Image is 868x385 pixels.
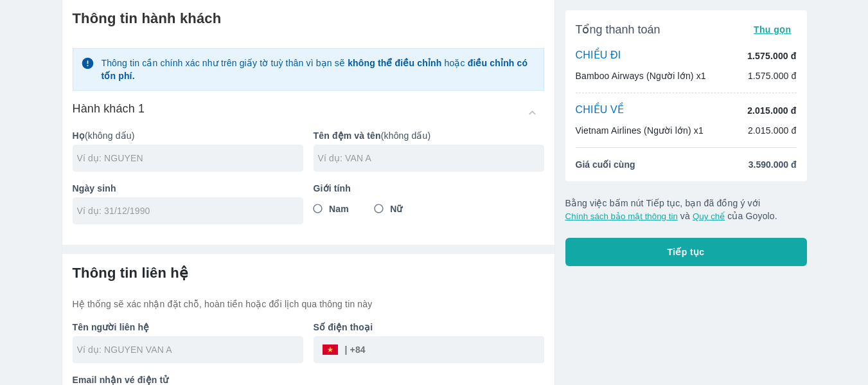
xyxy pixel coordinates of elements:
[668,246,705,258] span: Tiếp tục
[314,129,544,142] p: (không dấu)
[329,202,349,215] span: Nam
[565,238,807,266] button: Tiếp tục
[565,211,678,221] button: Chính sách bảo mật thông tin
[576,103,624,118] p: CHIỀU VỀ
[348,58,441,68] strong: không thể điều chỉnh
[73,130,85,141] b: Họ
[576,69,706,82] p: Bamboo Airways (Người lớn) x1
[693,211,725,221] button: Quy chế
[73,298,544,310] p: Hệ thống sẽ xác nhận đặt chỗ, hoàn tiền hoặc đổi lịch qua thông tin này
[748,124,797,137] p: 2.015.000 đ
[754,24,792,35] span: Thu gọn
[576,49,621,63] p: CHIỀU ĐI
[73,10,544,28] h6: Thông tin hành khách
[73,182,303,195] p: Ngày sinh
[73,129,303,142] p: (không dấu)
[576,124,704,137] p: Vietnam Airlines (Người lớn) x1
[314,130,381,141] b: Tên đệm và tên
[73,375,169,385] b: Email nhận vé điện tử
[73,101,145,116] h6: Hành khách 1
[747,49,796,62] p: 1.575.000 đ
[748,21,797,39] button: Thu gọn
[77,204,290,217] input: Ví dụ: 31/12/1990
[390,202,402,215] span: Nữ
[77,152,303,165] input: Ví dụ: NGUYEN
[565,197,807,222] p: Bằng việc bấm nút Tiếp tục, bạn đã đồng ý với và của Goyolo.
[73,322,150,332] b: Tên người liên hệ
[314,322,373,332] b: Số điện thoại
[747,104,796,117] p: 2.015.000 đ
[73,264,544,282] h6: Thông tin liên hệ
[748,158,797,171] span: 3.590.000 đ
[101,57,535,82] p: Thông tin cần chính xác như trên giấy tờ tuỳ thân vì bạn sẽ hoặc
[314,182,544,195] p: Giới tính
[77,343,303,356] input: Ví dụ: NGUYEN VAN A
[318,152,544,165] input: Ví dụ: VAN A
[576,158,635,171] span: Giá cuối cùng
[576,22,660,37] span: Tổng thanh toán
[748,69,797,82] p: 1.575.000 đ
